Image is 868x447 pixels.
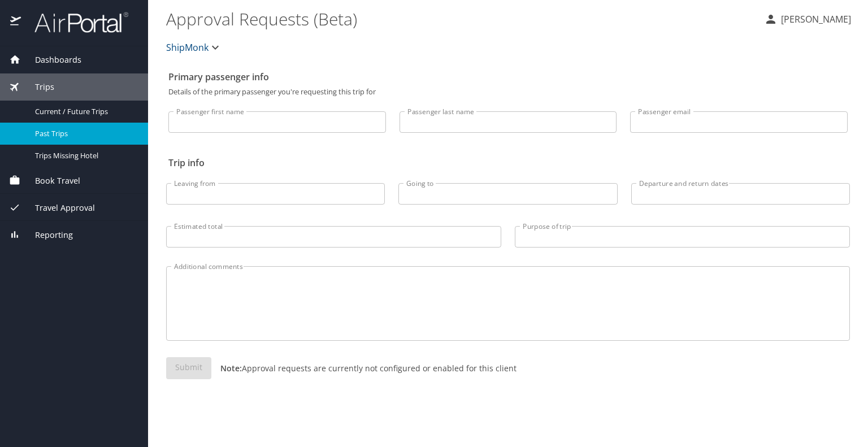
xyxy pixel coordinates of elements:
[21,54,81,66] span: Dashboards
[21,202,95,214] span: Travel Approval
[35,128,134,139] span: Past Trips
[35,150,134,161] span: Trips Missing Hotel
[211,362,517,374] p: Approval requests are currently not configured or enabled for this client
[168,88,848,96] p: Details of the primary passenger you're requesting this trip for
[21,175,80,187] span: Book Travel
[21,229,73,241] span: Reporting
[168,68,848,86] h2: Primary passenger info
[162,36,227,59] button: ShipMonk
[778,12,851,26] p: [PERSON_NAME]
[166,1,755,36] h1: Approval Requests (Beta)
[759,9,856,29] button: [PERSON_NAME]
[21,81,54,93] span: Trips
[10,11,22,33] img: icon-airportal.png
[22,11,128,33] img: airportal-logo.png
[166,40,209,55] span: ShipMonk
[35,106,134,117] span: Current / Future Trips
[220,363,242,374] strong: Note:
[168,154,848,172] h2: Trip info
